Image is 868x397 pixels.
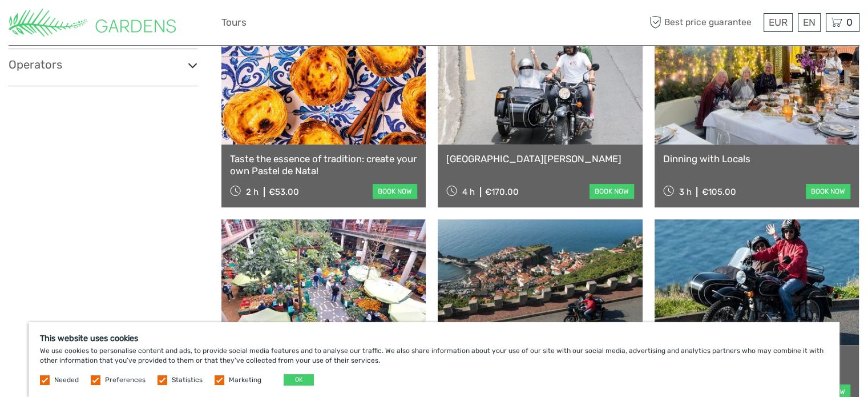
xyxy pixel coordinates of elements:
[647,13,761,32] span: Best price guarantee
[845,17,854,28] span: 0
[131,18,145,31] button: Open LiveChat chat widget
[221,14,247,31] a: Tours
[798,13,821,32] div: EN
[230,153,417,177] a: Taste the essence of tradition: create your own Pastel de Nata!
[172,375,203,385] label: Statistics
[40,334,828,343] h5: This website uses cookies
[16,20,129,29] p: We're away right now. Please check back later!
[246,187,259,197] span: 2 h
[663,153,850,165] a: Dinning with Locals
[9,9,176,37] img: 3284-3b4dc9b0-1ebf-45c4-852c-371adb9b6da5_logo_small.png
[373,184,417,199] a: book now
[462,187,475,197] span: 4 h
[590,184,634,199] a: book now
[284,374,314,386] button: OK
[806,184,850,199] a: book now
[701,187,736,197] div: €105.00
[29,322,839,397] div: We use cookies to personalise content and ads, to provide social media features and to analyse ou...
[446,153,633,165] a: [GEOGRAPHIC_DATA][PERSON_NAME]
[769,17,788,28] span: EUR
[9,58,197,71] h3: Operators
[679,187,691,197] span: 3 h
[485,187,519,197] div: €170.00
[105,375,146,385] label: Preferences
[54,375,79,385] label: Needed
[229,375,261,385] label: Marketing
[269,187,299,197] div: €53.00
